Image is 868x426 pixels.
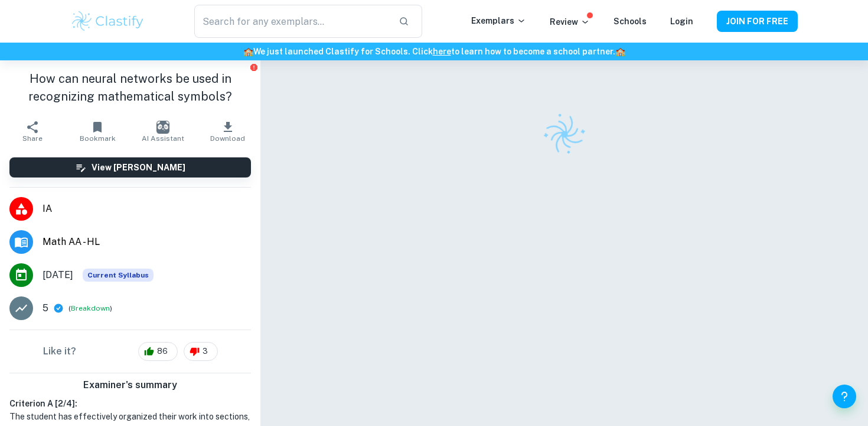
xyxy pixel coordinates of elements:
[83,269,154,282] span: Current Syllabus
[142,134,184,143] span: AI Assistant
[833,385,856,408] button: Help and Feedback
[717,11,798,32] button: JOIN FOR FREE
[249,63,258,72] button: Report issue
[433,47,451,56] a: here
[194,5,389,38] input: Search for any exemplars...
[615,47,625,56] span: 🏫
[70,9,145,33] img: Clastify logo
[156,121,169,134] img: AI Assistant
[243,47,253,56] span: 🏫
[43,301,48,315] p: 5
[2,45,866,58] h6: We just launched Clastify for Schools. Click to learn how to become a school partner.
[80,134,116,143] span: Bookmark
[151,346,174,357] span: 86
[65,115,130,148] button: Bookmark
[83,269,154,282] div: This exemplar is based on the current syllabus. Feel free to refer to it for inspiration/ideas wh...
[43,202,251,216] span: IA
[68,303,112,314] span: ( )
[43,235,251,249] span: Math AA - HL
[5,378,256,392] h6: Examiner's summary
[670,17,693,26] a: Login
[9,397,251,410] h6: Criterion A [ 2 / 4 ]:
[471,14,526,27] p: Exemplars
[138,342,178,361] div: 86
[550,15,590,28] p: Review
[22,134,43,143] span: Share
[92,161,185,174] h6: View [PERSON_NAME]
[196,346,214,357] span: 3
[43,344,76,359] h6: Like it?
[9,157,251,177] button: View [PERSON_NAME]
[184,342,218,361] div: 3
[130,115,195,148] button: AI Assistant
[614,17,647,26] a: Schools
[536,105,593,163] img: Clastify logo
[9,70,251,105] h1: How can neural networks be used in recognizing mathematical symbols?
[195,115,260,148] button: Download
[210,134,245,143] span: Download
[71,303,110,314] button: Breakdown
[43,268,73,282] span: [DATE]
